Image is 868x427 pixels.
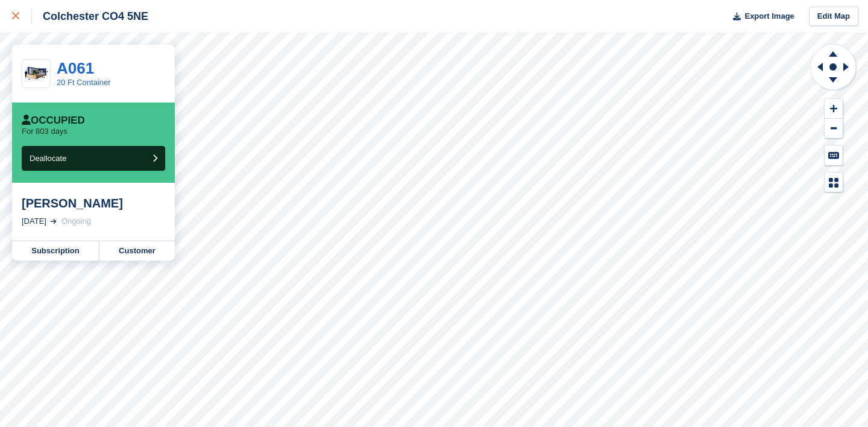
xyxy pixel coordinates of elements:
a: Customer [99,241,175,261]
a: A061 [57,59,94,77]
img: 20-ft-container%20(3).jpg [22,63,50,84]
div: [PERSON_NAME] [22,196,165,210]
div: Occupied [22,115,85,127]
div: Colchester CO4 5NE [32,9,148,24]
button: Deallocate [22,146,165,171]
div: [DATE] [22,215,46,227]
span: Deallocate [30,154,66,163]
button: Export Image [726,7,794,27]
button: Keyboard Shortcuts [825,145,843,165]
div: Ongoing [61,215,91,227]
button: Zoom In [825,99,843,119]
button: Map Legend [825,172,843,192]
a: Edit Map [809,7,858,27]
span: Export Image [744,10,794,22]
img: arrow-right-light-icn-cde0832a797a2874e46488d9cf13f60e5c3a73dbe684e267c42b8395dfbc2abf.svg [51,219,57,224]
a: 20 Ft Container [57,78,111,87]
button: Zoom Out [825,119,843,139]
a: Subscription [12,241,99,261]
p: For 803 days [22,127,68,136]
